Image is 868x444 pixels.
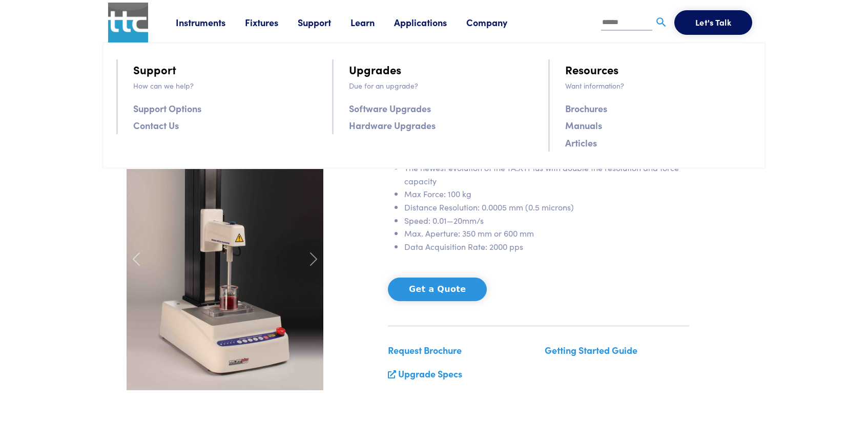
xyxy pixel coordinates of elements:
a: Upgrade Specs [398,367,462,380]
li: Data Acquisition Rate: 2000 pps [404,240,689,253]
a: Articles [565,135,597,150]
a: Learn [350,16,394,29]
li: Speed: 0.01—20mm/s [404,214,689,227]
button: Get a Quote [388,278,487,301]
a: Company [466,16,527,29]
li: Max. Aperture: 350 mm or 600 mm [404,227,689,240]
li: Max Force: 100 kg [404,187,689,201]
img: ta-xt-plus-100-gel-red.jpg [127,128,323,390]
a: Instruments [176,16,245,29]
a: Software Upgrades [349,101,431,116]
img: ttc_logo_1x1_v1.0.png [108,3,148,43]
a: Manuals [565,118,602,133]
p: Want information? [565,80,752,91]
a: Support [298,16,350,29]
p: Due for an upgrade? [349,80,535,91]
a: Brochures [565,101,607,116]
a: Contact Us [133,118,179,133]
a: Resources [565,60,618,78]
a: Applications [394,16,466,29]
button: Let's Talk [674,10,752,35]
a: Hardware Upgrades [349,118,436,133]
a: Fixtures [245,16,298,29]
li: The newest evolution of the TA.XTPlus with double the resolution and force capacity [404,161,689,187]
a: Upgrades [349,60,401,78]
a: Getting Started Guide [545,344,637,356]
a: Request Brochure [388,344,462,356]
li: Distance Resolution: 0.0005 mm (0.5 microns) [404,201,689,214]
a: Support Options [133,101,201,116]
a: Support [133,60,176,78]
p: How can we help? [133,80,320,91]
